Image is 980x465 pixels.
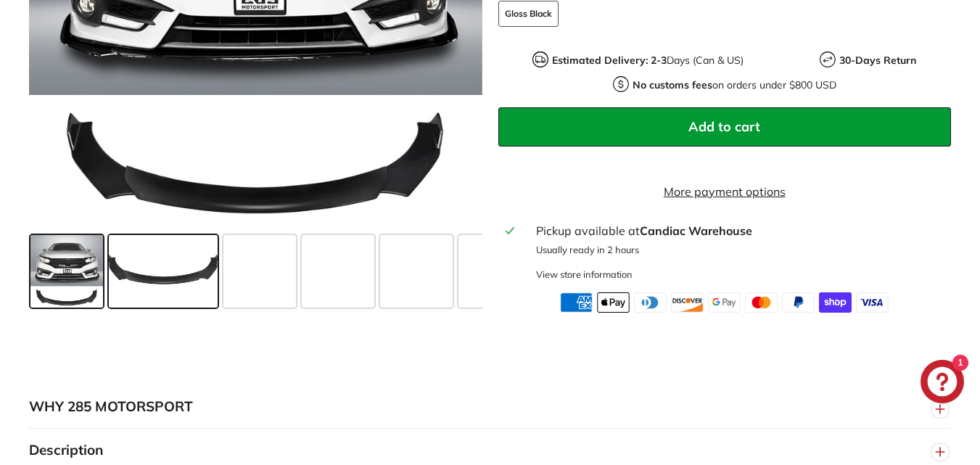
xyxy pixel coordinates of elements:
[536,222,944,239] div: Pickup available at
[819,292,852,313] img: shopify_pay
[745,292,778,313] img: master
[536,243,944,257] p: Usually ready in 2 hours
[856,292,889,313] img: visa
[839,54,916,67] strong: 30-Days Return
[552,53,744,68] p: Days (Can & US)
[708,292,741,313] img: google_pay
[634,292,667,313] img: diners_club
[597,292,630,313] img: apple_pay
[916,360,968,407] inbox-online-store-chat: Shopify online store chat
[498,183,952,200] a: More payment options
[633,78,836,93] p: on orders under $800 USD
[640,223,752,238] strong: Candiac Warehouse
[536,268,633,281] div: View store information
[498,107,952,147] button: Add to cart
[782,292,815,313] img: paypal
[29,385,951,429] button: WHY 285 MOTORSPORT
[552,54,667,67] strong: Estimated Delivery: 2-3
[671,292,704,313] img: discover
[688,118,760,135] span: Add to cart
[560,292,593,313] img: american_express
[633,78,712,91] strong: No customs fees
